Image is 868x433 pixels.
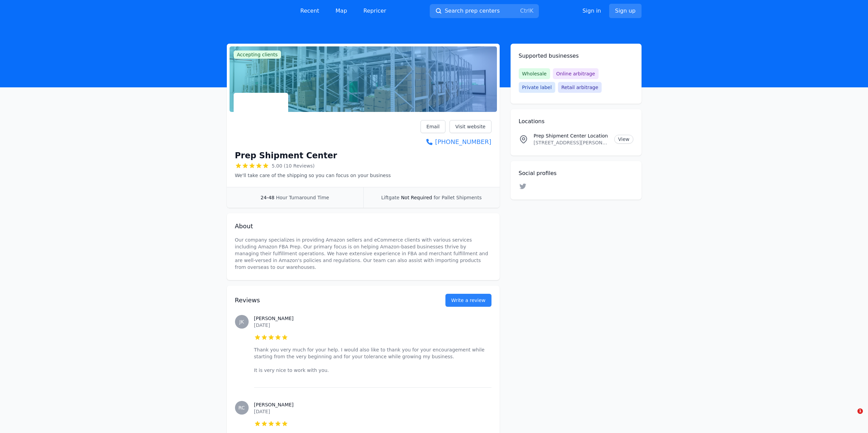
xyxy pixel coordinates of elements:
span: JK [239,319,244,324]
time: [DATE] [254,409,270,414]
h2: Reviews [235,295,424,305]
p: Prep Shipment Center Location [534,132,609,139]
button: Search prep centersCtrlK [430,4,539,18]
span: Accepting clients [234,50,281,59]
a: View [614,135,633,144]
a: [PHONE_NUMBER] [421,137,491,147]
span: Liftgate [381,195,399,200]
h2: Supported businesses [519,52,633,60]
a: Visit website [450,120,491,133]
p: Our company specializes in providing Amazon sellers and eCommerce clients with various services i... [235,236,491,271]
a: Recent [295,4,325,18]
img: Prep Shipment Center [235,94,287,146]
span: Retail arbitrage [558,82,602,93]
p: We'll take care of the shipping so you can focus on your business [235,172,391,179]
span: Online arbitrage [553,68,599,79]
iframe: Intercom live chat [843,408,860,425]
a: Sign up [609,4,641,18]
span: Search prep centers [445,7,500,15]
h1: Prep Shipment Center [235,150,337,161]
a: Repricer [358,4,392,18]
span: RC [238,405,245,410]
p: Thank you very much for your help. I would also like to thank you for your encouragement while st... [254,346,491,374]
span: for Pallet Shipments [433,195,482,200]
span: Private label [519,82,555,93]
a: Sign in [583,7,601,15]
h3: [PERSON_NAME] [254,315,491,322]
span: Not Required [401,195,432,200]
kbd: K [530,8,533,14]
img: PrepCenter [227,6,281,16]
a: Write a review [445,294,491,307]
span: 1 [857,408,863,414]
a: Map [330,4,353,18]
a: Email [421,120,445,133]
span: Wholesale [519,68,550,79]
span: 24-48 [261,195,275,200]
span: 5.00 (10 Reviews) [272,162,315,169]
h3: [PERSON_NAME] [254,401,491,408]
h2: About [235,221,491,231]
h2: Social profiles [519,169,633,177]
span: Hour Turnaround Time [276,195,329,200]
kbd: Ctrl [520,8,530,14]
h2: Locations [519,117,633,126]
time: [DATE] [254,322,270,328]
p: [STREET_ADDRESS][PERSON_NAME][US_STATE] [534,139,609,146]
